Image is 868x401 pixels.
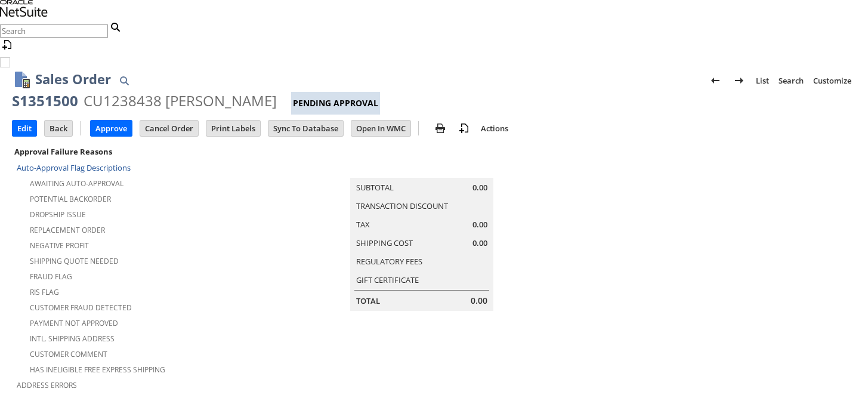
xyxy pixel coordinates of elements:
a: Shipping Quote Needed [30,256,119,266]
a: Subtotal [356,182,394,193]
a: Dropship Issue [30,209,86,220]
img: add-record.svg [457,121,471,135]
span: 0.00 [472,237,487,249]
div: S1351500 [12,91,78,110]
a: Fraud Flag [30,272,72,282]
span: 0.00 [471,295,487,307]
a: Awaiting Auto-Approval [30,178,123,189]
svg: Search [108,20,122,34]
a: Total [356,295,380,306]
input: Cancel Order [140,121,198,136]
a: RIS flag [30,287,59,297]
a: List [751,71,774,90]
h1: Sales Order [35,69,111,89]
a: Replacement Order [30,225,105,235]
a: Address Errors [17,380,77,390]
a: Potential Backorder [30,194,111,204]
img: Previous [708,73,722,88]
a: Shipping Cost [356,237,413,248]
a: Has Ineligible Free Express Shipping [30,365,165,375]
a: Search [774,71,808,90]
input: Back [45,121,72,136]
div: Approval Failure Reasons [12,144,289,159]
a: Negative Profit [30,240,89,251]
input: Open In WMC [351,121,410,136]
a: Customize [808,71,856,90]
input: Edit [13,121,36,136]
a: Customer Comment [30,349,107,359]
div: CU1238438 [PERSON_NAME] [84,91,277,110]
a: Auto-Approval Flag Descriptions [17,162,131,173]
div: Pending Approval [291,92,380,115]
input: Approve [91,121,132,136]
a: Regulatory Fees [356,256,422,267]
input: Print Labels [206,121,260,136]
a: Payment not approved [30,318,118,328]
img: print.svg [433,121,447,135]
a: Intl. Shipping Address [30,334,115,344]
caption: Summary [350,159,493,178]
a: Actions [476,123,513,134]
a: Customer Fraud Detected [30,303,132,313]
a: Transaction Discount [356,200,448,211]
span: 0.00 [472,219,487,230]
img: Next [732,73,746,88]
a: Gift Certificate [356,274,419,285]
a: Tax [356,219,370,230]
img: Quick Find [117,73,131,88]
input: Sync To Database [268,121,343,136]
span: 0.00 [472,182,487,193]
